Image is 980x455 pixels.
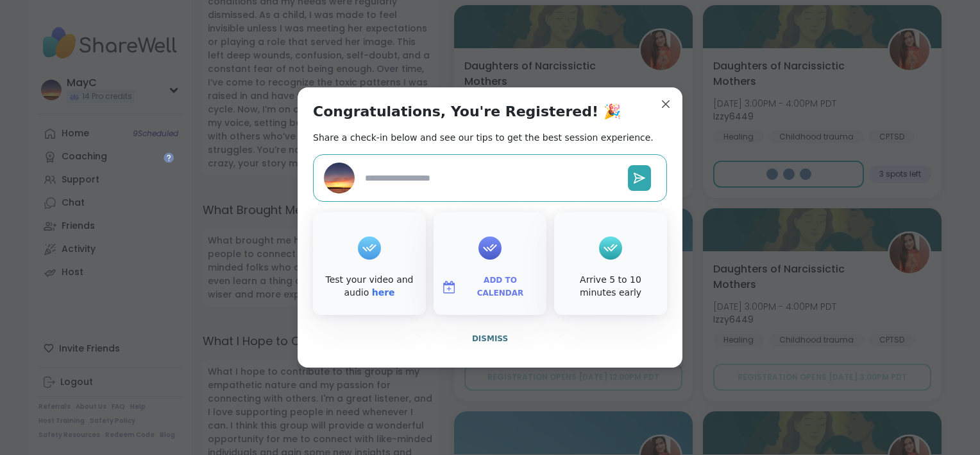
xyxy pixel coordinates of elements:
[441,280,457,295] img: ShareWell Logomark
[324,163,355,193] img: MayC
[313,131,654,144] h2: Share a check-in below and see our tips to get the best session experience.
[313,103,621,121] h1: Congratulations, You're Registered! 🎉
[316,274,423,299] div: Test your video and audio
[372,287,395,298] a: here
[436,274,544,301] button: Add to Calendar
[557,274,664,299] div: Arrive 5 to 10 minutes early
[472,334,508,343] span: Dismiss
[164,152,174,163] iframe: Spotlight
[313,325,667,352] button: Dismiss
[462,274,539,299] span: Add to Calendar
